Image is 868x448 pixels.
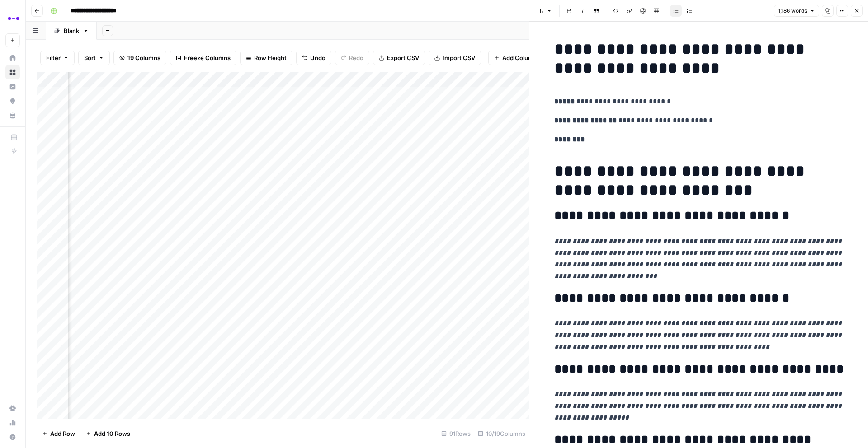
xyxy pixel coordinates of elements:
button: 19 Columns [113,51,166,65]
button: Undo [296,51,331,65]
span: Freeze Columns [184,53,231,62]
a: Opportunities [5,94,20,108]
span: Redo [349,53,363,62]
button: Workspace: Abacum [5,7,20,30]
span: Export CSV [387,53,419,62]
button: 1,186 words [774,5,819,17]
div: 91 Rows [438,426,474,441]
button: Help + Support [5,430,20,444]
span: Add 10 Rows [94,429,130,438]
div: Blank [64,26,79,35]
span: Import CSV [443,53,475,62]
span: 1,186 words [778,7,807,15]
span: Add Column [502,53,537,62]
a: Settings [5,401,20,415]
a: Usage [5,415,20,430]
button: Filter [40,51,75,65]
a: Browse [5,65,20,79]
span: 19 Columns [127,53,160,62]
a: Insights [5,79,20,94]
span: Row Height [254,53,287,62]
button: Add 10 Rows [80,426,136,441]
span: Add Row [50,429,75,438]
button: Export CSV [373,51,425,65]
a: Blank [46,22,97,40]
button: Add Column [488,51,543,65]
img: Abacum Logo [5,10,22,27]
span: Undo [310,53,325,62]
div: 10/19 Columns [474,426,529,441]
span: Filter [46,53,61,62]
a: Your Data [5,108,20,123]
button: Sort [78,51,110,65]
span: Sort [84,53,96,62]
button: Freeze Columns [170,51,236,65]
button: Redo [335,51,369,65]
button: Row Height [240,51,292,65]
button: Import CSV [429,51,481,65]
button: Add Row [37,426,80,441]
a: Home [5,51,20,65]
